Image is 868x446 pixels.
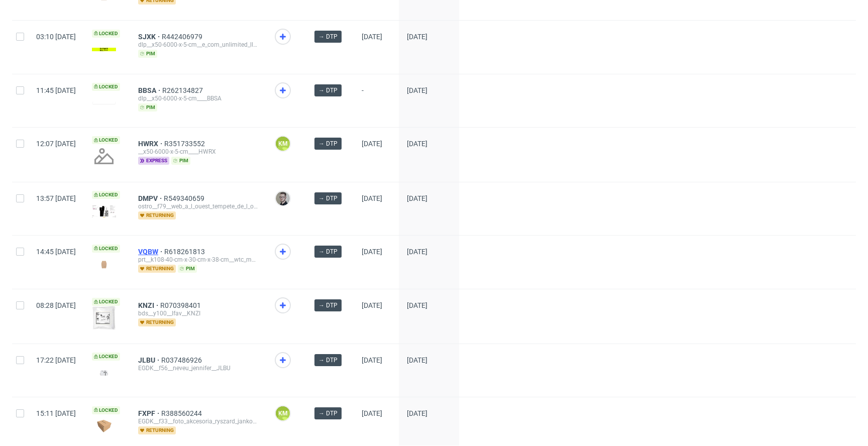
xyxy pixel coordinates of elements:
[92,298,120,306] span: Locked
[407,140,427,148] span: [DATE]
[407,86,427,94] span: [DATE]
[138,86,162,94] a: BBSA
[36,86,76,94] span: 11:45 [DATE]
[161,356,204,364] a: R037486926
[138,148,259,156] div: __x50-6000-x-5-cm____HWRX
[138,426,176,434] span: returning
[92,406,120,414] span: Locked
[318,86,338,95] span: → DTP
[362,140,382,148] span: [DATE]
[318,32,338,41] span: → DTP
[36,301,76,309] span: 08:28 [DATE]
[138,265,176,273] span: returning
[161,409,204,417] a: R388560244
[362,33,382,41] span: [DATE]
[138,256,259,264] div: prt__k108-40-cm-x-30-cm-x-38-cm__wtc_marliere_sprl__VQBW
[162,86,205,94] a: R262134827
[276,406,290,420] figcaption: KM
[318,247,338,256] span: → DTP
[138,248,164,256] a: VQBW
[407,194,427,202] span: [DATE]
[36,140,76,148] span: 12:07 [DATE]
[138,409,161,417] a: FXPF
[362,301,382,309] span: [DATE]
[92,48,116,52] img: version_two_editor_design.png
[36,33,76,41] span: 03:10 [DATE]
[318,409,338,418] span: → DTP
[362,194,382,202] span: [DATE]
[92,205,116,217] img: version_two_editor_design.png
[164,248,207,256] a: R618261813
[138,94,259,102] div: dlp__x50-6000-x-5-cm____BBSA
[164,194,206,202] a: R549340659
[92,245,120,253] span: Locked
[138,194,164,202] a: DMPV
[138,103,157,111] span: pim
[138,157,169,165] span: express
[160,301,203,309] a: R070398401
[171,157,190,165] span: pim
[407,301,427,309] span: [DATE]
[138,417,259,425] div: EGDK__f33__foto_akcesoria_ryszard_jankowski__FXPF
[138,301,160,309] a: KNZI
[362,86,391,115] span: -
[318,301,338,310] span: → DTP
[92,306,116,330] img: version_two_editor_design
[164,140,207,148] a: R351733552
[36,194,76,202] span: 13:57 [DATE]
[92,366,116,380] img: version_two_editor_design.png
[138,202,259,210] div: ostro__f79__web_a_l_ouest_tempete_de_l_ouest__DMPV
[92,136,120,144] span: Locked
[92,30,120,38] span: Locked
[362,248,382,256] span: [DATE]
[318,194,338,203] span: → DTP
[36,356,76,364] span: 17:22 [DATE]
[92,353,120,361] span: Locked
[138,356,161,364] a: JLBU
[407,33,427,41] span: [DATE]
[178,265,197,273] span: pim
[138,318,176,326] span: returning
[92,419,116,433] img: version_two_editor_design
[138,211,176,219] span: returning
[362,409,382,417] span: [DATE]
[92,258,116,271] img: version_two_editor_design
[138,33,162,41] a: SJXK
[92,101,116,104] img: version_two_editor_design.png
[36,248,76,256] span: 14:45 [DATE]
[318,139,338,148] span: → DTP
[138,309,259,317] div: bds__y100__lfav__KNZI
[162,33,204,41] a: R442406979
[407,409,427,417] span: [DATE]
[138,140,164,148] a: HWRX
[362,356,382,364] span: [DATE]
[407,356,427,364] span: [DATE]
[138,364,259,372] div: EGDK__f56__neveu_jennifer__JLBU
[407,248,427,256] span: [DATE]
[318,356,338,365] span: → DTP
[276,191,290,205] img: Krystian Gaza
[92,83,120,91] span: Locked
[276,137,290,151] figcaption: KM
[138,50,157,58] span: pim
[92,191,120,199] span: Locked
[92,144,116,168] img: no_design.png
[138,41,259,49] div: dlp__x50-6000-x-5-cm__e_com_unlimited_llp__SJXK
[36,409,76,417] span: 15:11 [DATE]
